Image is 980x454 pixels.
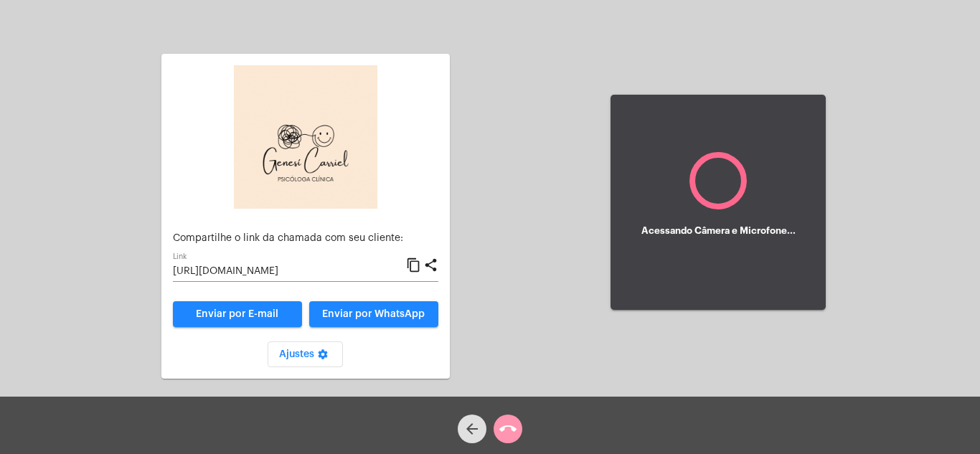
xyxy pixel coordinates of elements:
mat-icon: content_copy [406,257,421,274]
mat-icon: settings [314,349,331,366]
span: Enviar por E-mail [196,309,278,319]
mat-icon: share [423,257,438,274]
button: Ajustes [268,341,343,367]
mat-icon: call_end [499,420,517,438]
button: Enviar por WhatsApp [309,301,438,327]
a: Enviar por E-mail [173,301,302,327]
p: Compartilhe o link da chamada com seu cliente: [173,233,438,244]
span: Enviar por WhatsApp [322,309,425,319]
mat-icon: arrow_back [463,420,481,438]
span: Ajustes [279,349,331,359]
h5: Acessando Câmera e Microfone... [641,226,796,236]
img: 6b7a58c8-ea08-a5ff-33c7-585ca8acd23f.png [234,65,377,209]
